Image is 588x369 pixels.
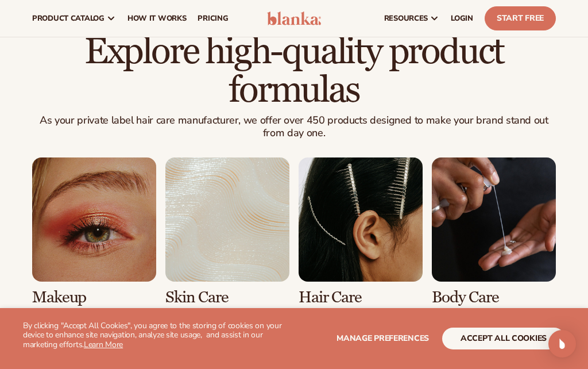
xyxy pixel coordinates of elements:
[32,14,105,23] span: product catalog
[165,289,289,306] h3: Skin Care
[451,14,473,23] span: LOGIN
[442,328,565,349] button: accept all cookies
[198,14,228,23] span: pricing
[127,14,187,23] span: How It Works
[32,33,556,110] h2: Explore high-quality product formulas
[432,157,556,306] div: 4 / 8
[299,157,423,306] div: 3 / 8
[384,14,428,23] span: resources
[84,339,123,350] a: Learn More
[336,328,429,349] button: Manage preferences
[32,289,156,306] h3: Makeup
[32,157,156,306] div: 1 / 8
[432,289,556,306] h3: Body Care
[23,321,294,350] p: By clicking "Accept All Cookies", you agree to the storing of cookies on your device to enhance s...
[336,333,429,344] span: Manage preferences
[267,11,320,25] img: logo
[548,330,576,358] div: Open Intercom Messenger
[32,114,556,139] p: As your private label hair care manufacturer, we offer over 450 products designed to make your br...
[485,6,556,30] a: Start Free
[165,157,289,306] div: 2 / 8
[299,289,423,306] h3: Hair Care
